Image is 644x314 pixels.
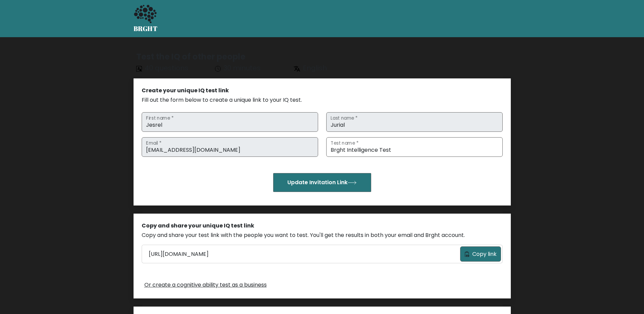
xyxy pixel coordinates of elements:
input: Email [142,137,318,157]
button: Update Invitation Link [273,173,371,192]
input: Last name [326,112,503,132]
span: 40 questions [145,63,188,73]
span: English [303,63,327,73]
div: Test the IQ of other people [136,51,511,63]
span: 30 minutes [223,63,261,73]
span: Copy link [472,250,497,258]
button: Copy link [460,246,501,262]
a: Or create a cognitive ability test as a business [144,281,267,289]
div: Create your unique IQ test link [142,87,503,95]
div: Fill out the form below to create a unique link to your IQ test. [142,96,503,104]
div: Copy and share your test link with the people you want to test. You'll get the results in both yo... [142,231,503,239]
a: BRGHT [134,3,158,34]
div: Copy and share your unique IQ test link [142,222,503,230]
input: First name [142,112,318,132]
h5: BRGHT [134,25,158,33]
input: Test name [326,137,503,157]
